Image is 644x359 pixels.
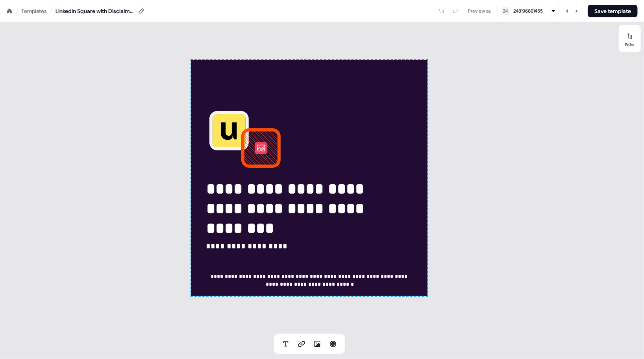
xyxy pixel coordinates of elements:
[50,7,52,15] div: /
[513,7,543,15] div: 248196661455
[497,5,559,17] button: 24248196661455
[619,30,641,47] button: Edits
[21,7,47,15] a: Templates
[503,7,508,15] div: 24
[468,7,491,15] div: Preview as
[588,5,638,17] button: Save template
[56,7,134,15] div: LinkedIn Square with Disclaimer Copy
[16,7,18,15] div: /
